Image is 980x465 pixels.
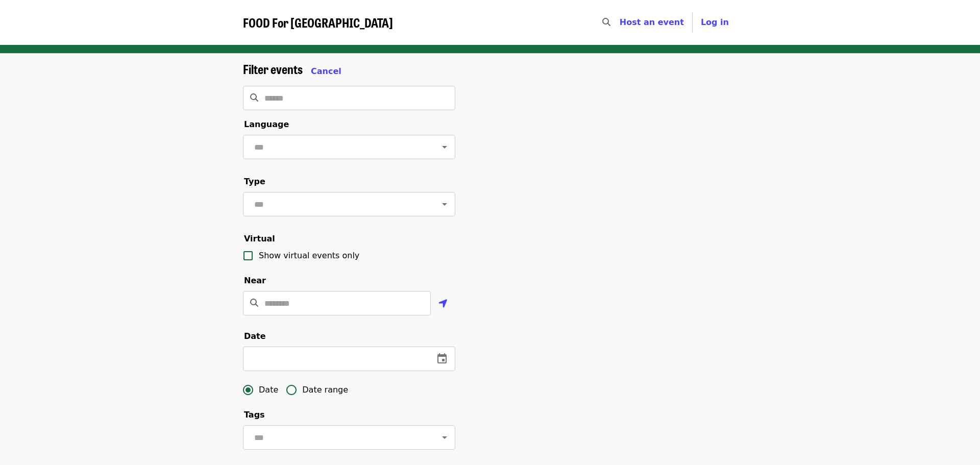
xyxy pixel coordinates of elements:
button: Open [437,140,452,154]
a: FOOD For [GEOGRAPHIC_DATA] [243,15,393,30]
i: location-arrow icon [438,298,448,310]
span: Show virtual events only [259,251,359,260]
input: Search [264,86,455,110]
span: Date [259,384,278,396]
input: Location [264,291,431,315]
span: Date range [302,384,348,396]
button: Cancel [311,65,341,78]
i: search icon [250,93,258,103]
button: Use my location [431,292,455,316]
span: Type [244,177,265,186]
button: Log in [693,12,737,33]
span: Virtual [244,234,275,243]
button: Open [437,197,452,211]
input: Search [617,10,625,35]
a: Host an event [620,17,684,27]
i: search icon [602,17,610,27]
button: Open [437,430,452,445]
span: Date [244,331,266,341]
span: Cancel [311,66,341,76]
span: Tags [244,410,265,420]
i: search icon [250,298,258,308]
span: Near [244,276,266,285]
span: Language [244,119,289,129]
span: Log in [701,17,729,27]
span: FOOD For [GEOGRAPHIC_DATA] [243,13,393,31]
span: Filter events [243,60,303,78]
button: change date [430,347,454,371]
